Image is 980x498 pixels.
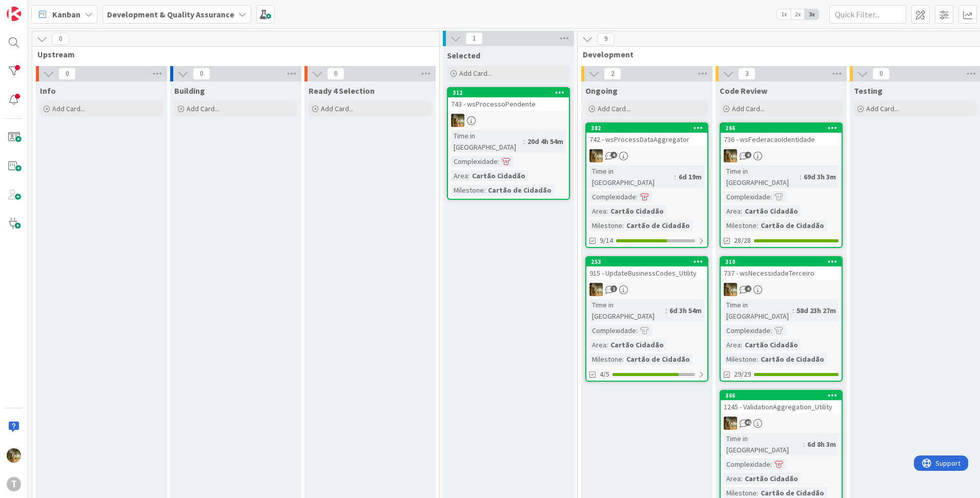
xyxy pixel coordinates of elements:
[829,5,906,24] input: Quick Filter...
[721,123,842,146] div: 266736 - wsFederacaoIdentidade
[720,86,767,96] span: Code Review
[758,220,827,231] div: Cartão de Cidadão
[193,68,210,80] span: 0
[451,130,523,153] div: Time in [GEOGRAPHIC_DATA]
[801,171,839,182] div: 69d 3h 3m
[448,97,569,111] div: 743 - wsProcessoPendente
[585,86,618,96] span: Ongoing
[734,235,751,246] span: 28/28
[622,220,624,231] span: :
[107,9,234,19] b: Development & Quality Assurance
[757,220,758,231] span: :
[586,283,707,296] div: JC
[742,339,801,350] div: Cartão Cidadão
[742,205,801,217] div: Cartão Cidadão
[866,104,899,113] span: Add Card...
[589,354,622,365] div: Milestone
[608,205,666,217] div: Cartão Cidadão
[589,283,603,296] img: JC
[724,433,803,455] div: Time in [GEOGRAPHIC_DATA]
[585,122,708,248] a: 382742 - wsProcessDataAggregatorJCTime in [GEOGRAPHIC_DATA]:6d 19mComplexidade:Area:Cartão Cidadã...
[720,122,843,248] a: 266736 - wsFederacaoIdentidadeJCTime in [GEOGRAPHIC_DATA]:69d 3h 3mComplexidade:Area:Cartão Cidad...
[589,191,636,202] div: Complexidade
[597,33,615,45] span: 9
[586,123,707,146] div: 382742 - wsProcessDataAggregator
[448,88,569,97] div: 312
[459,69,492,78] span: Add Card...
[792,305,794,316] span: :
[724,299,792,322] div: Time in [GEOGRAPHIC_DATA]
[465,32,483,45] span: 1
[676,171,704,182] div: 6d 19m
[757,354,758,365] span: :
[777,9,791,19] span: 1x
[586,257,707,280] div: 253915 - UpdateBusinessCodes_Utility
[803,439,805,450] span: :
[610,152,617,158] span: 4
[724,149,737,162] img: JC
[187,104,219,113] span: Add Card...
[498,156,499,167] span: :
[720,256,843,382] a: 310737 - wsNecessidadeTerceiroJCTime in [GEOGRAPHIC_DATA]:58d 23h 27mComplexidade:Area:Cartão Cid...
[724,459,770,470] div: Complexidade
[7,477,21,491] div: T
[721,400,842,413] div: 1245 - ValidationAggregation_Utility
[721,133,842,146] div: 736 - wsFederacaoIdentidade
[805,439,839,450] div: 6d 8h 3m
[606,339,608,350] span: :
[721,283,842,296] div: JC
[468,170,469,181] span: :
[724,354,757,365] div: Milestone
[854,86,883,96] span: Testing
[624,354,692,365] div: Cartão de Cidadão
[675,171,676,182] span: :
[608,339,666,350] div: Cartão Cidadão
[721,266,842,280] div: 737 - wsNecessidadeTerceiro
[725,125,842,132] div: 266
[451,114,464,127] img: JC
[734,369,751,380] span: 29/29
[600,369,609,380] span: 4/5
[667,305,704,316] div: 6d 3h 54m
[589,339,606,350] div: Area
[448,88,569,111] div: 312743 - wsProcessoPendente
[724,417,737,430] img: JC
[725,258,842,265] div: 310
[589,220,622,231] div: Milestone
[598,104,630,113] span: Add Card...
[586,266,707,280] div: 915 - UpdateBusinessCodes_Utility
[791,9,805,19] span: 2x
[174,86,205,96] span: Building
[589,299,665,322] div: Time in [GEOGRAPHIC_DATA]
[589,325,636,336] div: Complexidade
[604,68,621,80] span: 2
[58,68,76,80] span: 0
[724,283,737,296] img: JC
[451,170,468,181] div: Area
[40,86,56,96] span: Info
[732,104,765,113] span: Add Card...
[721,257,842,280] div: 310737 - wsNecessidadeTerceiro
[52,33,69,45] span: 0
[636,191,638,202] span: :
[586,133,707,146] div: 742 - wsProcessDataAggregator
[589,165,675,188] div: Time in [GEOGRAPHIC_DATA]
[745,285,751,292] span: 4
[724,205,741,217] div: Area
[586,149,707,162] div: JC
[586,123,707,133] div: 382
[742,473,801,484] div: Cartão Cidadão
[448,114,569,127] div: JC
[622,354,624,365] span: :
[327,68,344,80] span: 0
[721,417,842,430] div: JC
[22,2,47,14] span: Support
[606,205,608,217] span: :
[741,339,742,350] span: :
[725,392,842,399] div: 366
[721,149,842,162] div: JC
[665,305,667,316] span: :
[52,104,85,113] span: Add Card...
[721,257,842,266] div: 310
[745,152,751,158] span: 4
